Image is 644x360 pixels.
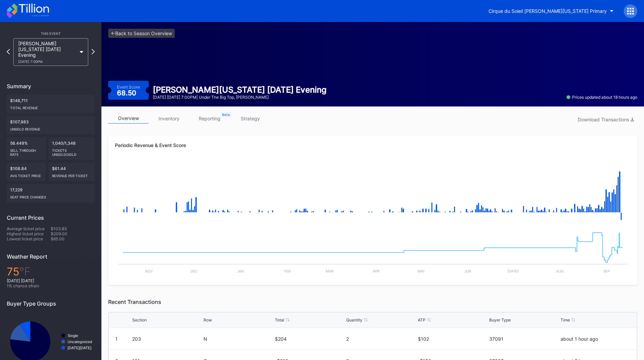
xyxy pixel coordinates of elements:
div: $65.00 [51,236,95,241]
div: Average ticket price [7,226,51,231]
div: Total Revenue [10,103,91,110]
a: <-Back to Season Overview [108,29,175,38]
div: Buyer Type [489,317,511,322]
button: Cirque du Soleil [PERSON_NAME][US_STATE] Primary [483,5,619,17]
div: 2 [346,336,416,342]
text: [DATE][DATE] [68,346,91,350]
div: $146,711 [7,95,95,113]
div: Current Prices [7,214,95,221]
div: Highest ticket price [7,231,51,236]
div: Periodic Revenue & Event Score [115,142,630,148]
div: seat price changes [10,192,91,199]
div: Revenue per ticket [52,171,91,178]
svg: Chart title [115,227,630,278]
div: 56.449% [7,137,46,160]
text: Apr [373,269,380,273]
div: Download Transactions [578,117,634,122]
button: Download Transactions [574,115,637,124]
div: $209.00 [51,231,95,236]
text: Mar [326,269,334,273]
div: N [204,336,273,342]
div: Weather Report [7,253,95,260]
div: Time [560,317,570,322]
div: Cirque du Soleil [PERSON_NAME][US_STATE] Primary [488,8,607,14]
div: $204 [275,336,344,342]
text: Single [68,334,78,338]
text: Feb [284,269,291,273]
a: strategy [230,113,270,124]
div: [DATE] [DATE] [7,278,95,283]
div: [DATE] [DATE] 7:00PM | Under the Big Top, [PERSON_NAME] [153,95,327,100]
div: $61.44 [49,163,95,181]
text: Nov [145,269,153,273]
div: [PERSON_NAME][US_STATE] [DATE] Evening [18,41,76,64]
div: 1,040/1,348 [49,137,95,160]
div: Avg ticket price [10,171,43,178]
div: 1 [115,336,118,342]
div: Unsold Revenue [10,124,91,131]
div: 1 % chance of rain [7,283,95,288]
span: ℉ [19,265,30,278]
svg: Chart title [115,160,630,227]
div: Lowest ticket price [7,236,51,241]
div: 68.50 [117,90,138,96]
text: May [418,269,425,273]
div: Sell Through Rate [10,146,43,157]
div: Prices updated about 18 hours ago [567,95,637,100]
div: Event Score [117,85,140,90]
div: Total [275,317,284,322]
a: overview [108,113,149,124]
text: Aug [556,269,563,273]
div: 75 [7,265,95,278]
text: Uncategorized [68,340,92,344]
div: 37091 [489,336,559,342]
div: [DATE] 7:00PM [18,59,76,64]
div: $108.84 [7,163,46,181]
div: $103.83 [51,226,95,231]
div: ATP [418,317,426,322]
div: [PERSON_NAME][US_STATE] [DATE] Evening [153,85,327,95]
div: Tickets Unsold/Sold [52,146,91,157]
div: Section [132,317,147,322]
div: Quantity [346,317,362,322]
text: Jun [464,269,471,273]
div: 203 [132,336,202,342]
div: about 1 hour ago [560,336,630,342]
text: [DATE] [507,269,519,273]
text: Sep [603,269,610,273]
div: This Event [7,31,95,35]
div: Summary [7,83,95,90]
text: Dec [191,269,197,273]
a: inventory [149,113,189,124]
div: Recent Transactions [108,298,637,305]
a: reporting [189,113,230,124]
div: Row [204,317,212,322]
div: Buyer Type Groups [7,300,95,307]
div: 17,229 [7,184,95,202]
text: Jan [237,269,244,273]
div: $102 [418,336,487,342]
div: $107,983 [7,116,95,135]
